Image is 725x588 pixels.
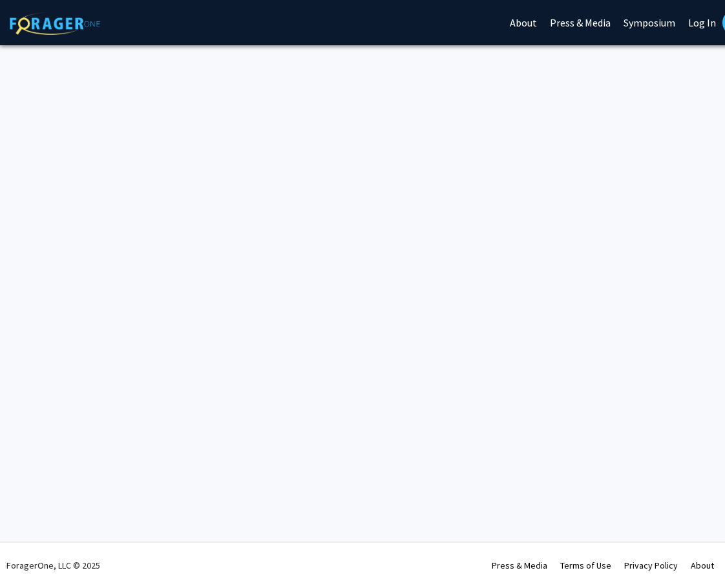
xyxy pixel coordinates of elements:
div: ForagerOne, LLC © 2025 [6,543,100,588]
a: Terms of Use [560,560,611,571]
a: Press & Media [492,560,547,571]
a: Privacy Policy [624,560,678,571]
a: About [691,560,714,571]
img: ForagerOne Logo [10,12,100,35]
